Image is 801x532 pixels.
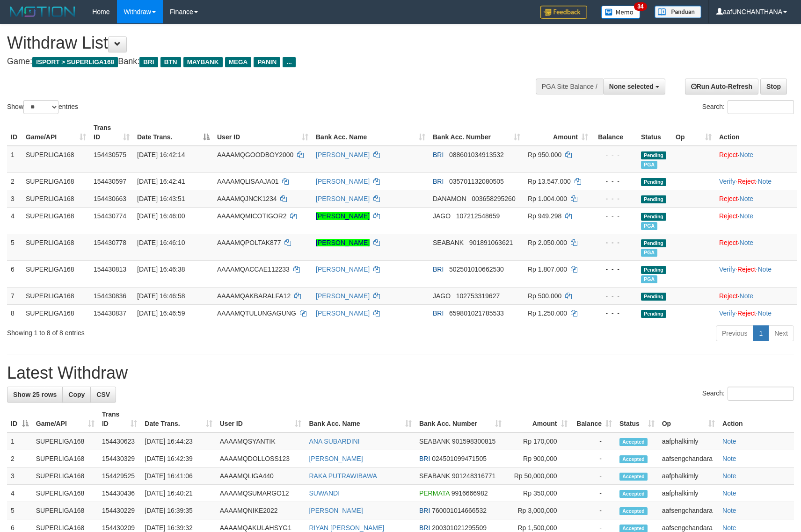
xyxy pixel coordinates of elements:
[719,178,735,185] a: Verify
[316,178,370,185] a: [PERSON_NAME]
[641,213,666,221] span: Pending
[94,195,126,202] span: 154430663
[757,309,772,317] a: Note
[7,190,22,207] td: 3
[757,266,772,273] a: Note
[715,234,797,260] td: ·
[596,177,634,186] div: - - -
[469,239,513,246] span: Copy 901891063621 to clipboard
[609,83,654,90] span: None selected
[702,387,794,401] label: Search:
[137,309,185,317] span: [DATE] 16:46:59
[309,507,363,514] a: [PERSON_NAME]
[768,325,794,341] a: Next
[419,438,450,445] span: SEABANK
[217,178,279,185] span: AAAAMQLISAAJA01
[137,266,185,273] span: [DATE] 16:46:38
[213,119,312,146] th: User ID: activate to sort column ascending
[137,239,185,246] span: [DATE] 16:46:10
[22,190,90,207] td: SUPERLIGA168
[702,100,794,114] label: Search:
[7,146,22,173] td: 1
[309,524,384,532] a: RIYAN [PERSON_NAME]
[596,194,634,203] div: - - -
[715,260,797,287] td: · ·
[32,502,98,519] td: SUPERLIGA168
[528,239,567,246] span: Rp 2.050.000
[451,489,488,497] span: Copy 9916666982 to clipboard
[528,178,571,185] span: Rp 13.547.000
[22,287,90,304] td: SUPERLIGA168
[505,502,571,519] td: Rp 3,000,000
[433,178,444,185] span: BRI
[316,212,370,220] a: [PERSON_NAME]
[254,57,280,67] span: PANIN
[536,79,603,94] div: PGA Site Balance /
[94,151,126,158] span: 154430575
[456,292,500,300] span: Copy 102753319627 to clipboard
[760,79,787,94] a: Stop
[596,291,634,301] div: - - -
[449,178,504,185] span: Copy 035701132080505 to clipboard
[217,195,277,202] span: AAAAMQJNCK1234
[316,292,370,300] a: [PERSON_NAME]
[309,489,340,497] a: SUWANDI
[571,432,616,450] td: -
[7,287,22,304] td: 7
[141,502,216,519] td: [DATE] 16:39:35
[715,287,797,304] td: ·
[596,238,634,247] div: - - -
[740,195,754,202] a: Note
[22,260,90,287] td: SUPERLIGA168
[419,472,450,480] span: SEABANK
[7,364,794,382] h1: Latest Withdraw
[505,450,571,467] td: Rp 900,000
[96,391,110,398] span: CSV
[137,195,185,202] span: [DATE] 16:43:51
[658,432,719,450] td: aafphalkimly
[309,455,363,462] a: [PERSON_NAME]
[432,507,487,514] span: Copy 760001014666532 to clipboard
[137,212,185,220] span: [DATE] 16:46:00
[7,406,32,432] th: ID: activate to sort column descending
[13,391,57,398] span: Show 25 rows
[603,79,665,94] button: None selected
[7,234,22,260] td: 5
[7,467,32,485] td: 3
[757,178,772,185] a: Note
[505,485,571,502] td: Rp 350,000
[32,450,98,467] td: SUPERLIGA168
[719,239,738,246] a: Reject
[641,266,666,274] span: Pending
[722,472,736,480] a: Note
[22,207,90,234] td: SUPERLIGA168
[7,119,22,146] th: ID
[449,266,504,273] span: Copy 502501010662530 to clipboard
[217,266,290,273] span: AAAAMQACCAE112233
[94,239,126,246] span: 154430778
[316,239,370,246] a: [PERSON_NAME]
[716,325,753,341] a: Previous
[685,79,758,94] a: Run Auto-Refresh
[94,309,126,317] span: 154430837
[133,119,213,146] th: Date Trans.: activate to sort column descending
[419,524,430,532] span: BRI
[225,57,252,67] span: MEGA
[433,212,451,220] span: JAGO
[601,6,641,19] img: Button%20Memo.svg
[619,490,648,498] span: Accepted
[419,507,430,514] span: BRI
[452,472,495,480] span: Copy 901248316771 to clipboard
[216,406,306,432] th: User ID: activate to sort column ascending
[316,151,370,158] a: [PERSON_NAME]
[309,438,359,445] a: ANA SUBARDINI
[22,119,90,146] th: Game/API: activate to sort column ascending
[740,239,754,246] a: Note
[94,212,126,220] span: 154430774
[641,239,666,247] span: Pending
[139,57,158,67] span: BRI
[23,100,58,114] select: Showentries
[719,212,738,220] a: Reject
[528,309,567,317] span: Rp 1.250.000
[217,309,296,317] span: AAAAMQTULUNGAGUNG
